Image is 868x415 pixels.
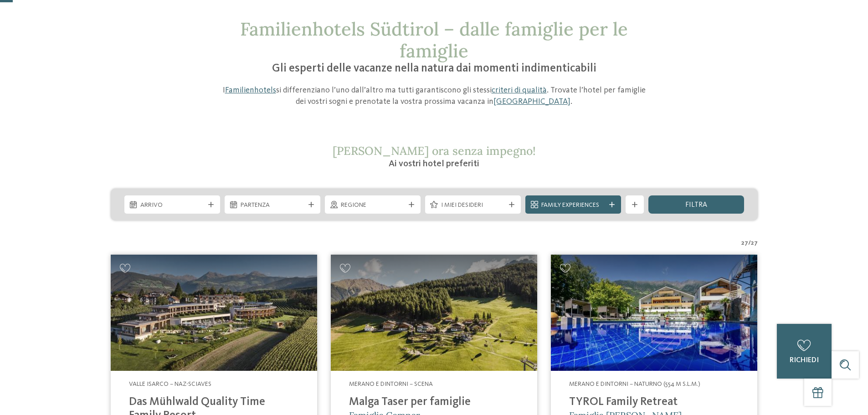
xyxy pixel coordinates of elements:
img: Familien Wellness Residence Tyrol **** [551,255,757,371]
img: Cercate un hotel per famiglie? Qui troverete solo i migliori! [111,255,317,371]
img: Cercate un hotel per famiglie? Qui troverete solo i migliori! [331,255,537,371]
span: Merano e dintorni – Scena [349,381,433,387]
a: richiedi [777,324,832,379]
span: Valle Isarco – Naz-Sciaves [129,381,211,387]
span: filtra [685,201,707,209]
h4: Malga Taser per famiglie [349,395,519,409]
span: Regione [341,201,405,210]
span: Ai vostri hotel preferiti [389,159,479,169]
span: 27 [751,239,758,248]
span: Partenza [241,201,304,210]
span: [PERSON_NAME] ora senza impegno! [333,143,536,158]
p: I si differenziano l’uno dall’altro ma tutti garantiscono gli stessi . Trovate l’hotel per famigl... [218,85,651,108]
a: [GEOGRAPHIC_DATA] [493,97,570,106]
span: Gli esperti delle vacanze nella natura dai momenti indimenticabili [272,63,596,74]
span: Familienhotels Südtirol – dalle famiglie per le famiglie [240,17,628,62]
a: Familienhotels [225,86,276,94]
a: criteri di qualità [492,86,547,94]
span: Family Experiences [541,201,605,210]
span: / [748,239,751,248]
h4: TYROL Family Retreat [569,395,739,409]
span: I miei desideri [441,201,505,210]
span: Merano e dintorni – Naturno (554 m s.l.m.) [569,381,700,387]
span: Arrivo [140,201,204,210]
span: 27 [741,239,748,248]
span: richiedi [790,357,819,364]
